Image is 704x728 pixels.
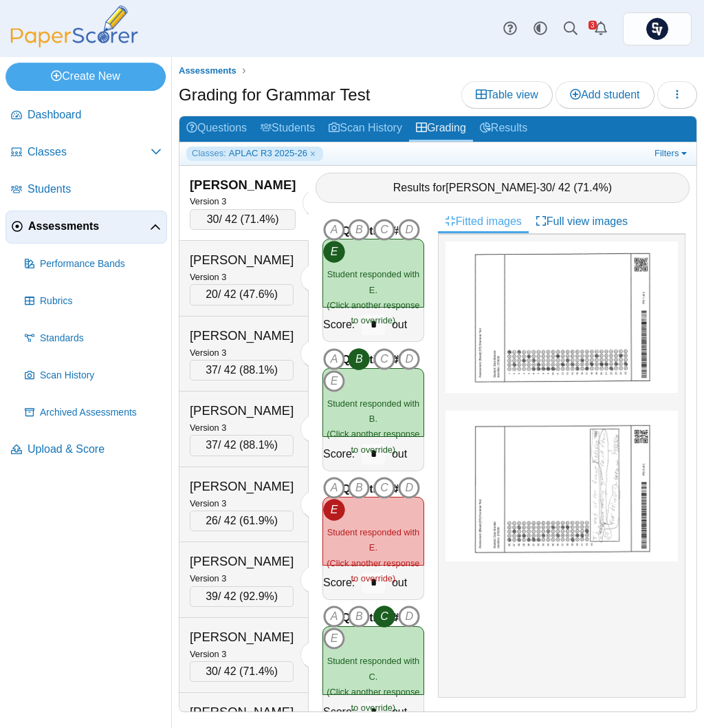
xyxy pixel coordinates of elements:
span: 30 [206,665,218,677]
span: Student responded with E. [327,269,419,295]
a: Questions [179,116,254,142]
div: [PERSON_NAME] [190,478,294,495]
div: / 42 ( ) [190,586,294,607]
i: D [398,606,420,628]
i: A [323,477,345,499]
img: 3196521_OCTOBER_7_2025T19_15_2_901000000.jpeg [445,411,679,561]
small: Version 3 [190,196,226,206]
a: Full view images [529,210,635,233]
span: Table view [476,89,538,100]
span: Assessments [28,219,150,234]
a: PaperScorer [5,38,143,50]
span: 88.1% [243,364,274,376]
i: A [323,606,345,628]
a: Archived Assessments [19,396,167,429]
span: 37 [206,364,218,376]
a: Alerts [586,14,616,44]
span: 71.4% [244,213,275,225]
a: Performance Bands [19,248,167,281]
i: D [398,219,420,241]
i: B [348,477,370,499]
i: C [373,348,395,370]
small: (Click another response to override) [327,269,419,325]
div: Results for - / 42 ( ) [316,173,690,203]
i: C [373,219,395,241]
a: Classes: APLAC R3 2025-26 [186,147,323,160]
div: [PERSON_NAME] [190,402,294,420]
span: Performance Bands [40,257,162,271]
span: Student responded with E. [327,527,419,553]
i: B [348,348,370,370]
small: Version 3 [190,649,226,659]
div: [PERSON_NAME] [190,327,294,345]
a: Fitted images [438,210,529,233]
span: 39 [206,590,218,602]
a: Standards [19,322,167,355]
i: B [348,219,370,241]
div: out of 1 [388,437,423,471]
span: Students [27,182,162,197]
a: Create New [5,63,166,90]
span: 71.4% [577,182,608,193]
a: Results [473,116,534,142]
div: [PERSON_NAME] [190,553,294,570]
div: [PERSON_NAME] [190,176,296,194]
span: Classes: [192,147,226,160]
small: (Click another response to override) [327,656,419,712]
span: Scan History [40,369,162,383]
a: Students [254,116,322,142]
div: [PERSON_NAME] [190,251,294,269]
i: C [373,606,395,628]
span: Rubrics [40,295,162,308]
a: Grading [409,116,473,142]
span: 20 [206,288,218,300]
span: 47.6% [243,288,274,300]
span: APLAC R3 2025-26 [229,147,307,160]
a: Classes [5,136,167,169]
small: Version 3 [190,347,226,358]
div: [PERSON_NAME] [190,628,294,646]
i: A [323,348,345,370]
i: E [323,628,345,650]
small: (Click another response to override) [327,527,419,584]
span: Dashboard [27,107,162,122]
span: Chris Paolelli [646,18,668,40]
a: Add student [555,81,654,109]
span: Archived Assessments [40,406,162,420]
span: Student responded with B. [327,398,419,424]
img: PaperScorer [5,6,143,47]
span: Assessments [179,65,236,76]
span: 61.9% [243,515,274,526]
div: [PERSON_NAME] [190,703,294,721]
span: Add student [570,89,639,100]
a: Scan History [322,116,409,142]
div: / 42 ( ) [190,511,294,531]
a: Upload & Score [5,433,167,467]
a: Assessments [5,211,167,244]
a: Students [5,173,167,206]
a: ps.PvyhDibHWFIxMkTk [623,12,692,45]
div: / 42 ( ) [190,360,294,381]
span: 37 [206,439,218,451]
span: 26 [206,515,218,526]
i: D [398,348,420,370]
small: Version 3 [190,498,226,508]
div: / 42 ( ) [190,284,294,305]
small: (Click another response to override) [327,398,419,455]
a: Table view [461,81,553,109]
span: 30 [540,182,552,193]
span: 71.4% [243,665,274,677]
i: D [398,477,420,499]
img: 3196521_OCTOBER_7_2025T19_15_20_164000000.jpeg [445,242,679,392]
a: Dashboard [5,99,167,132]
div: / 42 ( ) [190,435,294,456]
span: Classes [27,144,151,160]
span: Standards [40,332,162,345]
small: Version 3 [190,573,226,584]
h1: Grading for Grammar Test [179,83,370,107]
i: B [348,606,370,628]
div: / 42 ( ) [190,661,294,682]
a: Scan History [19,359,167,392]
i: E [323,241,345,263]
span: Student responded with C. [327,656,419,681]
